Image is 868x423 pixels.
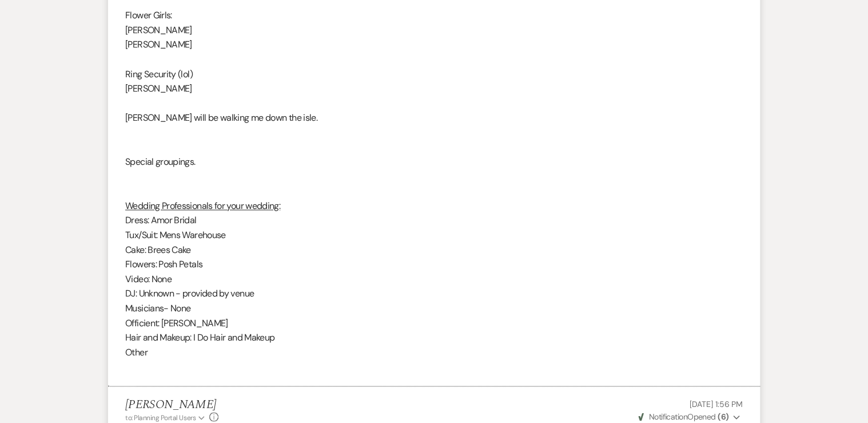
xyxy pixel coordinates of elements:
[690,399,743,409] span: [DATE] 1:56 PM
[125,398,218,412] h5: [PERSON_NAME]
[125,258,202,270] span: Flowers: Posh Petals
[125,413,196,422] span: to: Planning Portal Users
[125,9,172,21] span: Flower Girls:
[125,331,274,343] span: Hair and Makeup: I Do Hair and Makeup
[125,38,192,50] span: [PERSON_NAME]
[125,346,148,358] span: Other
[125,68,193,80] span: Ring Security (lol)
[638,411,728,421] span: Opened
[125,412,206,422] button: to: Planning Portal Users
[125,302,190,314] span: Musicians- None
[125,156,195,168] span: Special groupings.
[125,287,254,299] span: DJ: Unknown - provided by venue
[636,410,743,422] button: NotificationOpened (6)
[648,411,687,421] span: Notification
[125,200,280,212] u: Wedding Professionals for your wedding:
[125,229,226,241] span: Tux/Suit: Mens Warehouse
[125,82,192,94] span: [PERSON_NAME]
[125,317,228,329] span: Officient: [PERSON_NAME]
[125,244,191,256] span: Cake: Brees Cake
[125,214,196,226] span: Dress: Amor Bridal
[125,273,172,285] span: Video: None
[125,24,192,36] span: [PERSON_NAME]
[125,110,743,125] p: [PERSON_NAME] will be walking me down the isle.
[718,411,728,421] strong: ( 6 )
